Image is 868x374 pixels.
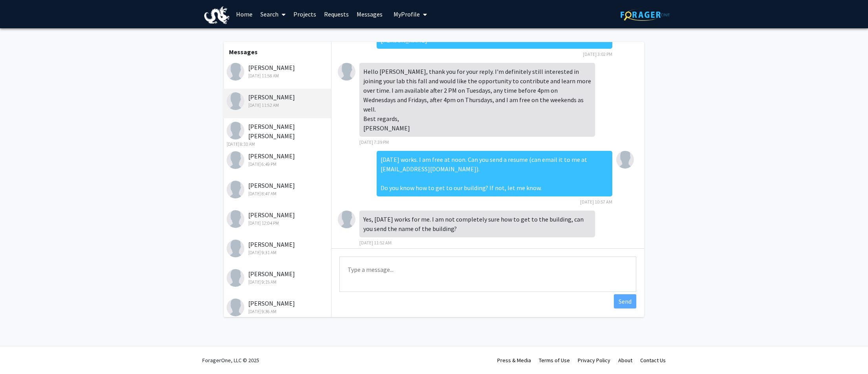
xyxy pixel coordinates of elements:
[227,92,244,110] img: Drishya Manda
[227,269,329,286] div: [PERSON_NAME]
[227,63,244,81] img: Jeslynne Jayady
[539,357,570,364] a: Terms of Use
[227,249,329,256] div: [DATE] 9:31 AM
[359,240,392,246] span: [DATE] 11:52 AM
[289,0,320,28] a: Projects
[229,48,258,56] b: Messages
[359,139,389,145] span: [DATE] 7:39 PM
[227,102,329,109] div: [DATE] 11:52 AM
[227,181,244,198] img: Nikunj Patel
[338,211,355,228] img: Drishya Manda
[616,151,634,169] img: Mauricio Reginato
[256,0,289,28] a: Search
[580,199,612,205] span: [DATE] 10:57 AM
[227,72,329,79] div: [DATE] 11:58 AM
[227,240,329,256] div: [PERSON_NAME]
[339,257,636,292] textarea: Message
[6,339,33,368] iframe: Chat
[227,240,244,257] img: Catalina Orozco
[394,10,420,18] span: My Profile
[232,0,256,28] a: Home
[583,51,612,57] span: [DATE] 3:02 PM
[227,210,244,228] img: Himika Saha Pom
[227,161,329,168] div: [DATE] 6:49 PM
[227,151,329,168] div: [PERSON_NAME]
[359,63,595,137] div: Hello [PERSON_NAME], thank you for your reply. I'm definitely still interested in joining your la...
[353,0,386,28] a: Messages
[497,357,531,364] a: Press & Media
[640,357,666,364] a: Contact Us
[227,122,329,148] div: [PERSON_NAME] [PERSON_NAME]
[227,299,244,316] img: Luiza Jernigan
[320,0,353,28] a: Requests
[227,122,244,139] img: Tanushree Pravin Patil
[227,269,244,287] img: Tim Gangadeen
[614,294,636,308] button: Send
[618,357,632,364] a: About
[227,151,244,169] img: Nishi Vyas
[338,63,355,81] img: Drishya Manda
[227,279,329,286] div: [DATE] 9:15 AM
[227,63,329,79] div: [PERSON_NAME]
[202,346,259,374] div: ForagerOne, LLC © 2025
[227,190,329,197] div: [DATE] 8:47 AM
[227,92,329,109] div: [PERSON_NAME]
[227,299,329,315] div: [PERSON_NAME]
[578,357,610,364] a: Privacy Policy
[377,151,612,196] div: [DATE] works. I am free at noon. Can you send a resume (can email it to me at [EMAIL_ADDRESS][DOM...
[204,6,229,24] img: Drexel University Logo
[227,181,329,197] div: [PERSON_NAME]
[227,141,329,148] div: [DATE] 8:10 AM
[227,210,329,227] div: [PERSON_NAME]
[227,308,329,315] div: [DATE] 9:36 AM
[359,211,595,237] div: Yes, [DATE] works for me. I am not completely sure how to get to the building, can you send the n...
[621,9,670,21] img: ForagerOne Logo
[227,220,329,227] div: [DATE] 12:04 PM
